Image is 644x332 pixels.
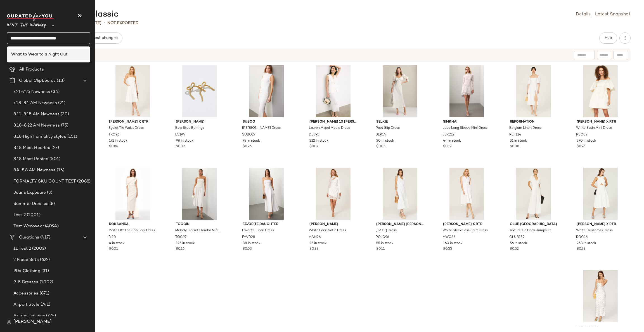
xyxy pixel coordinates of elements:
[572,168,629,220] img: RGC16.jpg
[19,234,39,241] span: Curations
[442,126,487,131] span: Lace Long Sleeve Mini Dress
[39,301,51,308] span: (741)
[13,145,50,151] span: 8.18 Most Hearted
[7,19,46,29] span: Rent the Runway
[309,120,357,125] span: [PERSON_NAME] 10 [PERSON_NAME]
[572,270,629,322] img: THI33.jpg
[76,178,91,185] span: (2088)
[13,319,52,325] span: [PERSON_NAME]
[243,241,261,246] span: 88 in stock
[309,228,346,233] span: White Lace Satin Dress
[39,257,50,263] span: (622)
[13,290,39,297] span: Accessories
[577,241,596,246] span: 258 in stock
[243,247,252,252] span: $0.03
[175,132,185,137] span: LS194
[509,126,541,131] span: Belgium Linen Dress
[60,122,69,129] span: (75)
[509,132,521,137] span: REF114
[109,222,157,227] span: Roksanda
[238,168,295,220] img: FAVD28.jpg
[243,139,260,144] span: 78 in stock
[577,247,585,252] span: $0.98
[13,100,57,106] span: 7.28-8.1 AM Newness
[13,178,76,185] span: FORMALTY SKU COUNT TEST
[109,139,127,144] span: 171 in stock
[109,241,125,246] span: 4 in stock
[44,223,59,230] span: (4094)
[576,235,588,240] span: RGC16
[576,132,588,137] span: PSC82
[108,132,119,137] span: TKC96
[505,65,562,117] img: REF114.jpg
[176,222,223,227] span: Toccin
[376,126,400,131] span: Poet Slip Dress
[19,78,56,84] span: Global Clipboards
[309,144,318,149] span: $0.07
[176,120,223,125] span: [PERSON_NAME]
[305,65,361,117] img: DL395.jpg
[577,120,624,125] span: [PERSON_NAME] x RTR
[576,228,613,233] span: White Crisscross Dress
[443,241,463,246] span: 160 in stock
[509,235,524,240] span: CLUB159
[442,132,454,137] span: JSK212
[105,168,161,220] img: RI20.jpg
[39,234,50,241] span: (417)
[243,222,290,227] span: Favorite Daughter
[175,235,186,240] span: TOC97
[85,36,117,40] span: Request changes
[376,222,424,227] span: [PERSON_NAME] [PERSON_NAME]
[7,13,54,21] img: cfy_white_logo.C9jOOHJF.svg
[309,222,357,227] span: [PERSON_NAME]
[19,66,44,73] span: All Products
[109,120,157,125] span: [PERSON_NAME] x RTR
[376,120,424,125] span: Selkie
[242,126,281,131] span: [PERSON_NAME] Dress
[108,235,116,240] span: RI20
[13,268,40,274] span: 90s Clothing
[176,247,184,252] span: $0.16
[57,100,66,106] span: (21)
[510,120,557,125] span: Reformation
[309,126,350,131] span: Lauren Mixed Media Dress
[309,139,328,144] span: 212 in stock
[39,279,53,286] span: (1002)
[46,190,52,196] span: (3)
[31,246,46,252] span: (2002)
[242,132,255,137] span: SUBO27
[13,111,60,118] span: 8.11-8.15 AM Newness
[13,122,60,129] span: 8.18-8.22 AM Newness
[372,65,428,117] img: SLK14.jpg
[50,89,60,95] span: (34)
[376,139,394,144] span: 30 in stock
[48,156,60,162] span: (501)
[576,11,591,18] a: Details
[80,32,122,44] button: Request changes
[13,223,44,230] span: Test Workwear
[509,228,551,233] span: Texture Tie Back Jumpsuit
[309,247,318,252] span: $0.38
[572,65,629,117] img: PSC82.jpg
[56,78,65,84] span: (13)
[13,201,48,207] span: Summer Dresses
[107,20,139,26] p: Not Exported
[510,222,557,227] span: Club [GEOGRAPHIC_DATA]
[442,228,488,233] span: White Sleeveless Shirt Dress
[577,144,585,149] span: $0.96
[376,241,394,246] span: 55 in stock
[595,11,631,18] a: Latest Snapshot
[13,167,56,174] span: 8.4-8.8 AM Newness
[39,290,50,297] span: (871)
[604,36,612,40] span: Hub
[13,212,26,218] span: Test 2
[60,111,69,118] span: (30)
[13,89,50,95] span: 7.21-7.25 Newness
[13,134,66,140] span: 8.18 High Formality styles
[176,144,185,149] span: $0.39
[26,212,41,218] span: (2001)
[442,235,455,240] span: MWC36
[104,20,105,26] span: •
[11,52,67,57] b: What to Wear to a Night Out
[309,241,327,246] span: 25 in stock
